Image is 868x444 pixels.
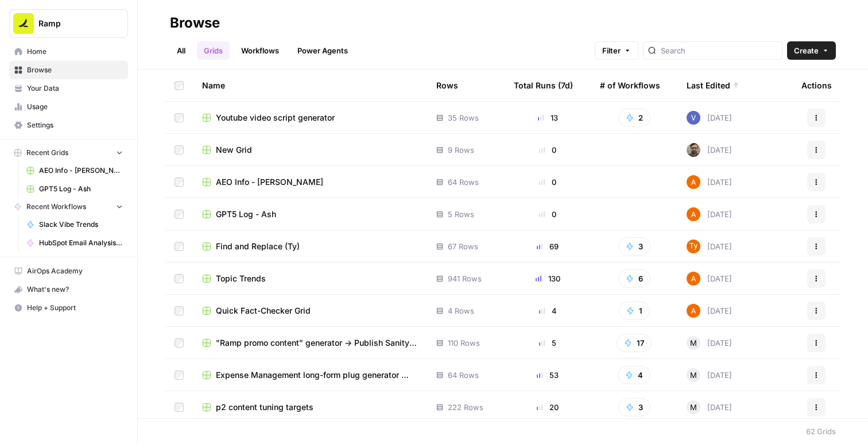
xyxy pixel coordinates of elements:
button: Filter [595,41,638,60]
a: Browse [9,61,128,79]
span: 9 Rows [448,144,474,156]
div: [DATE] [687,175,732,189]
div: [DATE] [687,143,732,157]
img: i32oznjerd8hxcycc1k00ct90jt3 [687,207,700,221]
span: "Ramp promo content" generator -> Publish Sanity updates [216,337,418,349]
input: Search [661,45,777,56]
img: w3u4o0x674bbhdllp7qjejaf0yui [687,143,700,157]
div: [DATE] [687,336,732,350]
a: Home [9,43,128,61]
span: GPT5 Log - Ash [39,184,123,194]
div: 69 [514,241,582,252]
img: i32oznjerd8hxcycc1k00ct90jt3 [687,175,700,189]
span: 64 Rows [448,369,479,381]
button: What's new? [9,280,128,299]
a: Power Agents [290,41,355,60]
span: GPT5 Log - Ash [216,209,276,220]
span: Home [27,47,123,57]
span: Filter [602,45,621,56]
div: 130 [514,273,582,284]
div: [DATE] [687,111,732,125]
span: Browse [27,65,123,75]
span: p2 content tuning targets [216,401,313,413]
div: What's new? [10,281,127,298]
div: Rows [436,70,458,101]
button: Recent Workflows [9,198,128,215]
a: Slack Vibe Trends [21,215,128,234]
img: i32oznjerd8hxcycc1k00ct90jt3 [687,272,700,285]
button: 3 [618,398,650,416]
button: 4 [618,366,650,384]
a: HubSpot Email Analysis Segment [21,234,128,252]
span: Help + Support [27,303,123,313]
span: 5 Rows [448,209,474,220]
span: 67 Rows [448,241,478,252]
div: # of Workflows [600,70,660,101]
span: Usage [27,102,123,112]
div: 0 [514,176,582,188]
span: 110 Rows [448,337,480,349]
a: Quick Fact-Checker Grid [202,305,418,316]
a: AirOps Academy [9,262,128,280]
div: Name [202,70,418,101]
img: szi60bu66hjqu9o5fojcby1muiuu [687,240,700,253]
div: [DATE] [687,368,732,382]
button: Recent Grids [9,144,128,161]
span: Recent Grids [26,148,68,158]
span: New Grid [216,144,252,156]
span: 222 Rows [448,401,483,413]
span: Slack Vibe Trends [39,219,123,230]
span: Recent Workflows [26,202,86,212]
img: 2tijbeq1l253n59yk5qyo2htxvbk [687,111,700,125]
img: Ramp Logo [13,13,34,34]
span: Youtube video script generator [216,112,335,123]
div: 20 [514,401,582,413]
span: AirOps Academy [27,266,123,276]
a: Settings [9,116,128,134]
span: Expense Management long-form plug generator --> Publish to Sanity [216,369,418,381]
a: Workflows [234,41,286,60]
span: Quick Fact-Checker Grid [216,305,311,316]
a: Grids [197,41,230,60]
div: Browse [170,14,220,32]
div: 5 [514,337,582,349]
div: [DATE] [687,304,732,318]
button: 2 [618,109,650,127]
button: 1 [619,302,650,320]
a: Find and Replace (Ty) [202,241,418,252]
a: Youtube video script generator [202,112,418,123]
span: M [690,369,697,381]
a: AEO Info - [PERSON_NAME] [202,176,418,188]
div: [DATE] [687,240,732,253]
div: Last Edited [687,70,739,101]
div: 62 Grids [806,426,836,437]
div: 13 [514,112,582,123]
span: M [690,337,697,349]
button: 3 [618,237,650,256]
span: AEO Info - [PERSON_NAME] [216,176,323,188]
span: Find and Replace (Ty) [216,241,300,252]
span: 35 Rows [448,112,479,123]
a: p2 content tuning targets [202,401,418,413]
img: i32oznjerd8hxcycc1k00ct90jt3 [687,304,700,318]
button: 17 [617,334,652,352]
a: Your Data [9,79,128,98]
span: Your Data [27,83,123,94]
span: Topic Trends [216,273,266,284]
button: 6 [618,269,650,288]
div: Actions [801,70,832,101]
a: GPT5 Log - Ash [202,209,418,220]
a: All [170,41,192,60]
a: Topic Trends [202,273,418,284]
span: Ramp [38,18,108,29]
span: 941 Rows [448,273,482,284]
a: New Grid [202,144,418,156]
span: 64 Rows [448,176,479,188]
span: M [690,401,697,413]
a: "Ramp promo content" generator -> Publish Sanity updates [202,337,418,349]
button: Workspace: Ramp [9,9,128,38]
span: Create [794,45,819,56]
a: AEO Info - [PERSON_NAME] [21,161,128,180]
span: Settings [27,120,123,130]
button: Help + Support [9,299,128,317]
